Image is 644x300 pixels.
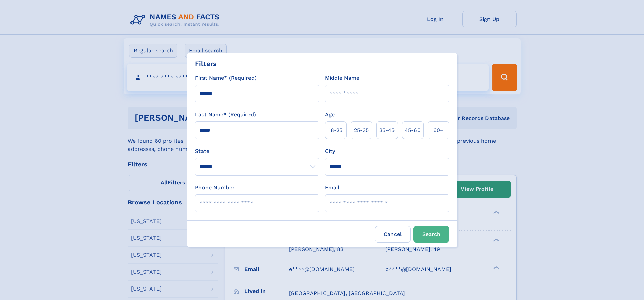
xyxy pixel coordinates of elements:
[195,147,319,155] label: State
[195,74,257,82] label: First Name* (Required)
[195,111,256,119] label: Last Name* (Required)
[195,184,235,192] label: Phone Number
[195,59,217,69] div: Filters
[325,74,359,82] label: Middle Name
[325,147,335,155] label: City
[379,126,395,134] span: 35‑45
[329,126,342,134] span: 18‑25
[325,184,339,192] label: Email
[375,226,411,243] label: Cancel
[413,226,449,243] button: Search
[325,111,335,119] label: Age
[433,126,444,134] span: 60+
[354,126,369,134] span: 25‑35
[405,126,421,134] span: 45‑60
